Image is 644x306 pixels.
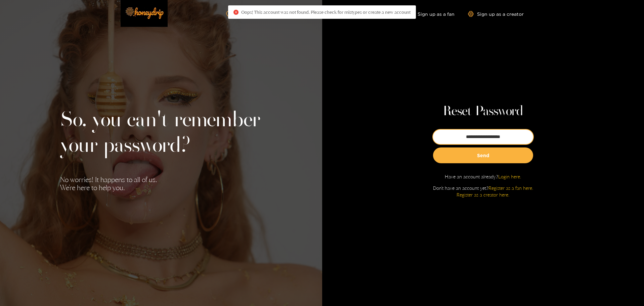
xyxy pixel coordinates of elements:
a: Sign up as a fan [409,11,455,17]
h2: So, you can't remember your password? [60,108,262,159]
span: close-circle [233,10,239,15]
span: Oops! This account was not found. Please check for mistypes or create a new account [241,9,411,15]
a: Explore models [226,11,270,17]
a: Login here. [498,174,521,179]
a: Register as a creator here. [457,192,509,198]
p: Don't have an account yet? [433,185,533,198]
a: Register as a fan here. [488,185,533,191]
a: Sign up as a creator [468,11,524,17]
p: Have an account already? [445,173,521,180]
p: No worries! It happens to all of us. We're here to help you. [60,176,262,192]
h1: Reset Password [443,103,523,120]
button: Send [433,147,533,163]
